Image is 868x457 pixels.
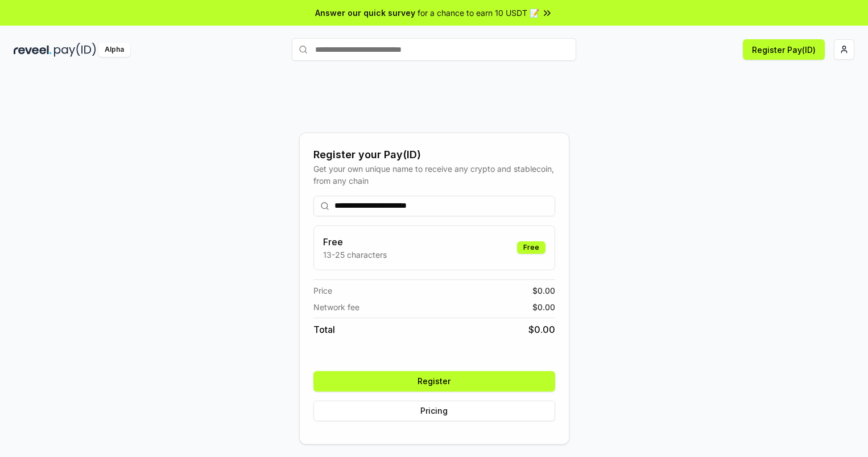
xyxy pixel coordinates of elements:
[323,249,387,261] p: 13-25 characters
[54,43,96,57] img: pay_id
[14,43,52,57] img: reveel_dark
[532,285,555,297] span: $ 0.00
[313,163,555,187] div: Get your own unique name to receive any crypto and stablecoin, from any chain
[313,301,359,313] span: Network fee
[315,7,415,19] span: Answer our quick survey
[517,241,545,254] div: Free
[323,235,387,249] h3: Free
[532,301,555,313] span: $ 0.00
[313,401,555,421] button: Pricing
[313,371,555,392] button: Register
[313,147,555,163] div: Register your Pay(ID)
[743,39,825,60] button: Register Pay(ID)
[313,323,335,336] span: Total
[313,285,332,297] span: Price
[98,43,130,57] div: Alpha
[528,323,555,336] span: $ 0.00
[418,7,539,19] span: for a chance to earn 10 USDT 📝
